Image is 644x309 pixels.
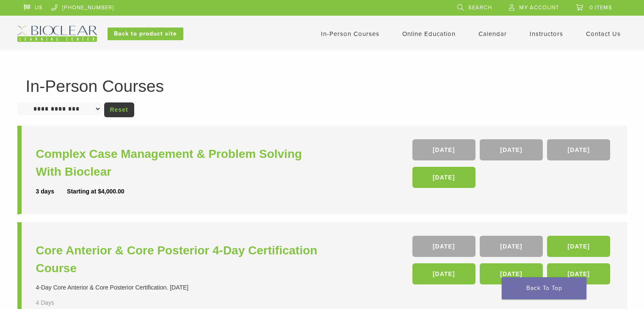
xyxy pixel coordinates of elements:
a: [DATE] [412,167,475,188]
a: Back To Top [502,277,586,299]
a: Calendar [478,30,507,38]
span: 0 items [589,4,612,11]
a: [DATE] [547,236,610,257]
a: Complex Case Management & Problem Solving With Bioclear [36,145,324,181]
h1: In-Person Courses [26,78,619,94]
a: [DATE] [480,236,543,257]
a: Back to product site [108,28,183,40]
a: Reset [104,102,134,117]
span: Search [468,4,492,11]
a: [DATE] [547,263,610,284]
a: [DATE] [412,236,475,257]
a: Core Anterior & Core Posterior 4-Day Certification Course [36,242,324,277]
a: [DATE] [412,263,475,284]
div: , , , [412,139,613,192]
a: [DATE] [547,139,610,160]
div: 3 days [36,187,67,196]
a: [DATE] [480,263,543,284]
a: Contact Us [586,30,621,38]
a: [DATE] [480,139,543,160]
div: , , , , , [412,236,613,289]
div: 4-Day Core Anterior & Core Posterior Certification. [DATE] [36,283,324,292]
a: Online Education [402,30,456,38]
img: Bioclear [17,26,97,42]
a: [DATE] [412,139,475,160]
a: Instructors [530,30,563,38]
a: In-Person Courses [321,30,379,38]
div: Starting at $4,000.00 [67,187,124,196]
div: 4 Days [36,298,79,307]
span: My Account [519,4,559,11]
